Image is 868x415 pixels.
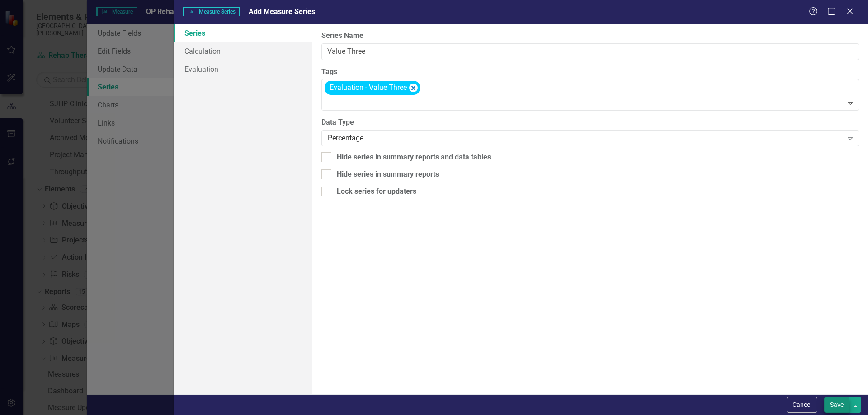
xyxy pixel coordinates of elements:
[249,7,315,16] span: Add Measure Series
[321,31,859,41] label: Series Name
[337,169,439,180] div: Hide series in summary reports
[330,83,407,92] span: Evaluation - Value Three
[174,42,312,60] a: Calculation
[174,60,312,78] a: Evaluation
[337,152,491,163] div: Hide series in summary reports and data tables
[321,67,859,77] label: Tags
[321,117,859,128] label: Data Type
[337,187,416,197] div: Lock series for updaters
[174,24,312,42] a: Series
[183,7,240,16] span: Measure Series
[824,397,849,413] button: Save
[409,84,418,92] div: Remove [object Object]
[321,43,859,60] input: Series Name
[328,133,843,144] div: Percentage
[787,397,817,413] button: Cancel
